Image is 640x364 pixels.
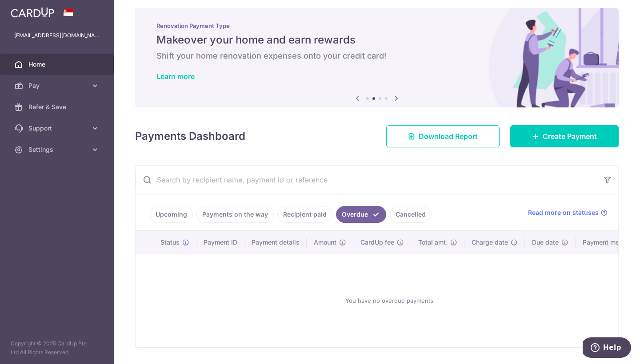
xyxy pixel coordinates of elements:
p: [EMAIL_ADDRESS][DOMAIN_NAME] [14,31,100,40]
a: Upcoming [150,206,193,223]
h4: Payments Dashboard [135,128,245,144]
iframe: Opens a widget where you can find more information [583,337,631,360]
span: Support [28,124,87,133]
span: Amount [314,238,336,247]
div: You have no overdue payments [146,261,632,340]
a: Recipient paid [277,206,332,223]
span: Status [160,238,180,247]
a: Cancelled [390,206,432,223]
img: CardUp [11,7,54,18]
input: Search by recipient name, payment id or reference [136,166,597,194]
h5: Makeover your home and earn rewards [156,33,597,47]
a: Overdue [336,206,386,223]
span: Home [28,60,87,69]
a: Read more on statuses [528,208,608,217]
a: Learn more [156,72,195,81]
th: Payment ID [196,231,244,254]
th: Payment details [244,231,307,254]
span: Create Payment [543,131,597,142]
span: CardUp fee [360,238,394,247]
span: Refer & Save [28,103,87,111]
a: Create Payment [510,125,619,147]
span: Due date [532,238,559,247]
a: Download Report [386,125,500,147]
span: Pay [28,81,87,90]
h6: Shift your home renovation expenses onto your credit card! [156,51,597,61]
span: Charge date [472,238,508,247]
span: Total amt. [418,238,448,247]
span: Read more on statuses [528,208,599,217]
img: Renovation banner [135,8,619,107]
a: Payments on the way [196,206,274,223]
p: Renovation Payment Type [156,22,597,29]
span: Download Report [419,131,478,142]
span: Settings [28,145,87,154]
